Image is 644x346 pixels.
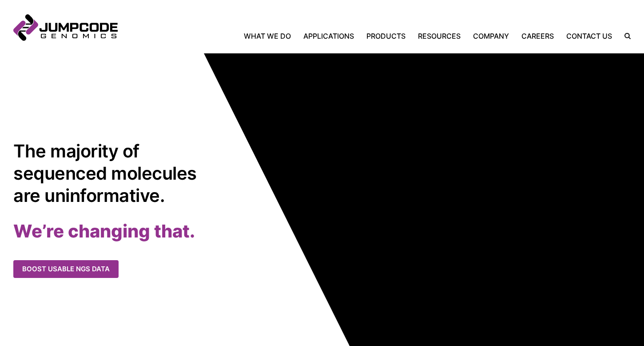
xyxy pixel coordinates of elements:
a: Careers [515,31,560,41]
h1: The majority of sequenced molecules are uninformative. [13,140,202,207]
label: Search the site. [618,33,631,39]
nav: Primary Navigation [118,31,618,41]
a: Applications [297,31,360,41]
a: What We Do [244,31,297,41]
a: Company [467,31,515,41]
a: Products [360,31,412,41]
a: Contact Us [560,31,618,41]
h2: We’re changing that. [13,220,322,242]
a: Boost usable NGS data [13,260,119,278]
a: Resources [412,31,467,41]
